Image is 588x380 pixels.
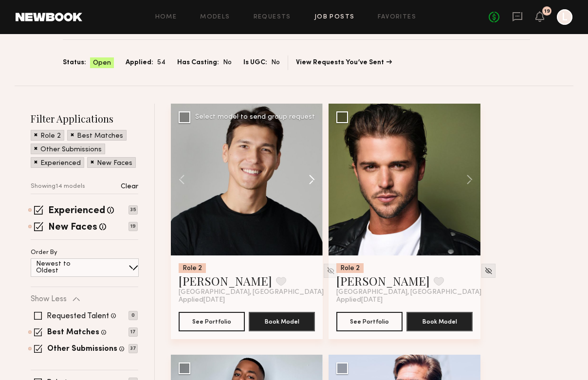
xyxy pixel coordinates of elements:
a: Book Model [249,317,315,325]
p: 0 [129,311,138,320]
label: Requested Talent [47,312,109,320]
a: Book Model [406,317,473,325]
label: Other Submissions [47,345,117,353]
a: [PERSON_NAME] [336,273,430,289]
label: New Faces [48,223,97,233]
a: View Requests You’ve Sent [296,59,392,66]
span: 54 [157,57,165,68]
p: Experienced [40,160,81,167]
span: Status: [63,57,86,68]
button: Book Model [406,312,473,331]
div: Role 2 [179,263,206,273]
span: No [223,57,232,68]
div: Role 2 [336,263,364,273]
div: 19 [544,9,550,14]
p: Clear [121,183,138,190]
a: Favorites [378,14,416,20]
span: [GEOGRAPHIC_DATA], [GEOGRAPHIC_DATA] [336,289,481,296]
button: Book Model [249,312,315,331]
img: Unhide Model [484,267,493,275]
a: L [557,9,572,25]
p: 37 [129,344,138,353]
a: [PERSON_NAME] [179,273,272,289]
a: Job Posts [314,14,355,20]
div: Select model to send group request [195,114,315,121]
a: Home [155,14,177,20]
p: Show Less [31,295,67,303]
p: Showing 14 models [31,183,85,190]
p: 35 [129,205,138,215]
span: No [271,57,280,68]
p: Other Submissions [40,146,102,153]
p: Order By [31,250,57,256]
p: New Faces [97,160,132,167]
div: Applied [DATE] [336,296,473,304]
span: Open [93,58,111,68]
label: Experienced [48,206,105,216]
span: Has Casting: [177,57,219,68]
img: Unhide Model [327,267,335,275]
h2: Filter Applications [31,112,138,125]
span: Applied: [126,57,153,68]
a: Models [200,14,230,20]
div: Applied [DATE] [179,296,315,304]
p: Role 2 [40,133,61,140]
button: See Portfolio [179,312,245,331]
p: Newest to Oldest [36,261,94,274]
button: See Portfolio [336,312,403,331]
p: 17 [129,327,138,337]
span: Is UGC: [243,57,267,68]
label: Best Matches [47,329,99,337]
span: [GEOGRAPHIC_DATA], [GEOGRAPHIC_DATA] [179,289,324,296]
p: 19 [129,222,138,231]
p: Best Matches [77,133,123,140]
a: Requests [254,14,291,20]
